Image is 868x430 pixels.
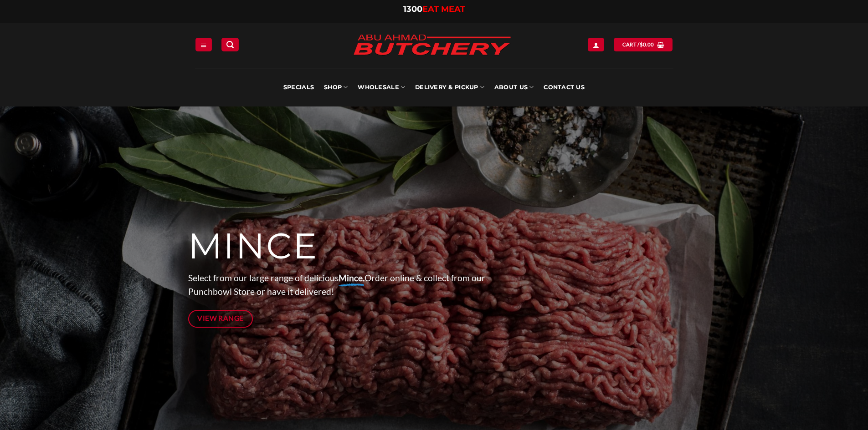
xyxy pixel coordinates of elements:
[283,68,314,106] a: Specials
[339,273,365,283] strong: Mince.
[197,313,244,324] span: View Range
[403,4,422,14] span: 1300
[324,68,348,106] a: SHOP
[622,40,654,49] span: Cart /
[544,68,585,106] a: Contact Us
[640,41,654,47] bdi: 0.00
[188,273,485,297] span: Select from our large range of delicious Order online & collect from our Punchbowl Store or have ...
[221,38,239,51] a: Search
[345,28,519,63] img: Abu Ahmad Butchery
[588,38,604,51] a: Login
[422,4,465,14] span: EAT MEAT
[188,224,318,268] span: MINCE
[188,310,253,328] a: View Range
[614,38,673,51] a: View cart
[195,38,212,51] a: Menu
[415,68,484,106] a: Delivery & Pickup
[358,68,405,106] a: Wholesale
[640,40,643,49] span: $
[494,68,534,106] a: About Us
[403,4,465,14] a: 1300EAT MEAT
